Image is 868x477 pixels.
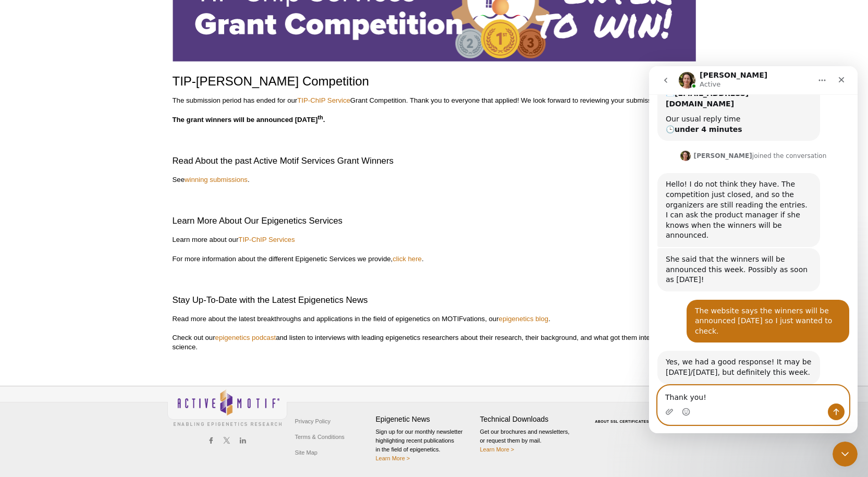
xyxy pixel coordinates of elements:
[185,176,248,184] a: winning submissions
[173,75,696,90] h1: TIP-[PERSON_NAME] Competition
[173,116,325,124] strong: The grant winners will be announced [DATE] .
[499,315,548,323] a: epigenetics blog
[16,341,25,350] button: Upload attachment
[238,236,295,243] a: TIP-ChIP Services
[393,255,422,263] a: click here
[480,446,515,452] a: Learn More >
[376,415,475,424] h4: Epigenetic News
[38,234,200,277] div: The website says the winners will be announced [DATE] so I just wanted to check.
[17,188,163,219] div: She said that the winners will be announced this week. Possibly as soon as [DATE]!
[45,86,103,93] b: [PERSON_NAME]
[8,234,200,285] div: Rhea says…
[8,285,171,317] div: Yes, we had a good response! It may be [DATE]/[DATE], but definitely this week.[PERSON_NAME] • Ju...
[8,182,200,234] div: Madeleine says…
[17,48,163,68] div: Our usual reply time 🕒
[8,182,171,225] div: She said that the winners will be announced this week. Possibly as soon as [DATE]!
[292,413,333,429] a: Privacy Policy
[317,114,323,120] sup: th
[17,291,163,311] div: Yes, we had a good response! It may be [DATE]/[DATE], but definitely this week.
[17,113,163,175] div: Hello! I do not think they have. The competition just closed, and so the organizers are still rea...
[8,83,200,107] div: Madeleine says…
[8,107,171,181] div: Hello! I do not think they have. The competition just closed, and so the organizers are still rea...
[46,240,192,271] div: The website says the winners will be announced [DATE] so I just wanted to check.
[33,341,41,350] button: Emoji picker
[292,445,320,460] a: Site Map
[173,175,696,185] p: See .
[297,96,350,104] a: TIP-ChIP Service
[480,427,579,454] p: Get our brochures and newsletters, or request them by mail.
[8,285,200,336] div: Madeleine says…
[9,320,200,337] textarea: Message…
[215,334,276,341] a: epigenetics podcast
[173,235,696,244] p: Learn more about our
[8,107,200,182] div: Madeleine says…
[292,429,347,445] a: Terms & Conditions
[833,442,858,467] iframe: Intercom live chat
[595,420,649,423] a: ABOUT SSL CERTIFICATES
[173,294,696,307] h2: Stay Up-To-Date with the Latest Epigenetics News
[173,215,696,227] h2: Learn More About Our Epigenetics Services
[26,59,93,67] b: under 4 minutes
[179,337,195,354] button: Send a message…
[376,455,410,461] a: Learn More >
[45,85,178,94] div: joined the conversation
[584,405,663,427] table: Click to Verify - This site chose Symantec SSL for secure e-commerce and confidential communicati...
[173,155,696,167] h2: Read About the past Active Motif Services Grant Winners
[173,254,696,264] p: For more information about the different Epigenetic Services we provide, .
[376,427,475,463] p: Sign up for our monthly newsletter highlighting recent publications in the field of epigenetics.
[31,84,42,95] img: Profile image for Madeleine
[649,66,858,433] iframe: Intercom live chat
[173,96,696,105] p: The submission period has ended for our Grant Competition. Thank you to everyone that applied! We...
[480,415,579,424] h4: Technical Downloads
[17,23,100,42] b: [EMAIL_ADDRESS][DOMAIN_NAME]
[173,314,696,352] p: Read more about the latest breakthroughs and applications in the field of epigenetics on MOTIFvat...
[167,386,287,429] img: Active Motif,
